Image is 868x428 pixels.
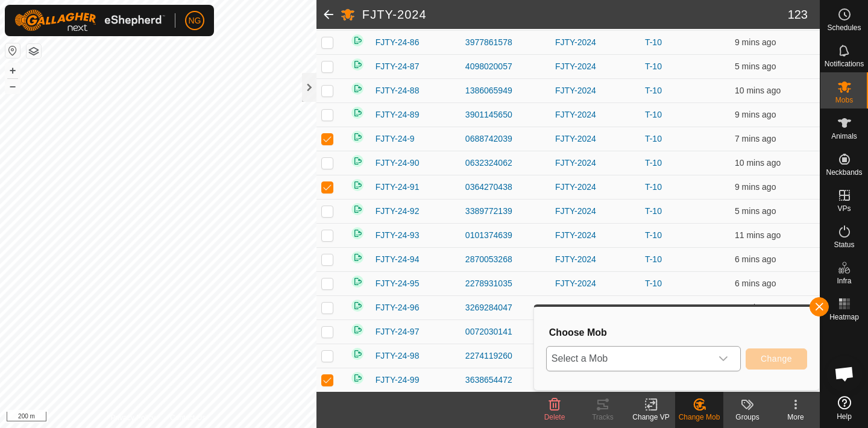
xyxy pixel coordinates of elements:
div: FJTY-2024 [555,277,635,290]
span: 10 Oct 2025, 1:05 pm [735,61,776,71]
button: – [5,79,20,93]
span: Neckbands [826,169,862,176]
img: returning on [350,323,365,337]
img: returning on [350,57,365,72]
img: returning on [350,250,365,265]
span: Heatmap [829,313,859,321]
span: VPs [837,205,851,212]
a: T-10 [645,303,662,312]
img: returning on [350,130,365,144]
a: T-10 [645,182,662,192]
span: 10 Oct 2025, 12:53 pm [735,303,781,312]
span: Infra [837,277,851,285]
span: 10 Oct 2025, 1:06 pm [735,206,776,216]
div: 2870053268 [465,253,546,266]
a: T-10 [645,158,662,168]
div: 3638654472 [465,374,546,386]
span: Mobs [835,96,853,104]
div: FJTY-2024 [555,84,635,97]
img: Gallagher Logo [14,10,165,31]
span: FJTY-24-91 [376,181,420,194]
div: Open chat [826,356,863,392]
img: returning on [350,105,365,120]
div: dropdown trigger [711,347,735,371]
span: FJTY-24-99 [376,374,420,386]
span: 10 Oct 2025, 1:01 pm [735,182,776,192]
div: 3269284047 [465,301,546,314]
div: 0101374639 [465,229,546,242]
span: 10 Oct 2025, 1:05 pm [735,254,776,264]
span: 10 Oct 2025, 1:00 pm [735,86,781,95]
span: FJTY-24-9 [376,133,415,145]
span: Status [834,241,854,248]
img: returning on [350,274,365,289]
span: FJTY-24-96 [376,301,420,314]
a: Privacy Policy [110,412,156,423]
span: Animals [831,133,857,140]
span: 10 Oct 2025, 1:01 pm [735,158,781,168]
div: 0072030141 [465,326,546,338]
div: FJTY-2024 [555,157,635,169]
button: Reset Map [5,43,20,58]
div: 3901145650 [465,109,546,121]
a: T-10 [645,37,662,47]
div: FJTY-2024 [555,60,635,73]
div: 1386065949 [465,84,546,97]
a: T-10 [645,134,662,143]
a: Contact Us [170,412,206,423]
button: Map Layers [27,44,41,58]
span: FJTY-24-89 [376,109,420,121]
div: FJTY-2024 [555,229,635,242]
a: T-10 [645,61,662,71]
div: 3389772139 [465,205,546,218]
img: returning on [350,178,365,192]
span: 10 Oct 2025, 1:04 pm [735,279,776,288]
div: 4098020057 [465,60,546,73]
span: Change [761,354,792,363]
a: T-10 [645,230,662,240]
span: Help [837,413,852,420]
a: T-10 [645,110,662,119]
span: 10 Oct 2025, 1:02 pm [735,110,776,119]
a: T-10 [645,279,662,288]
span: 10 Oct 2025, 1:04 pm [735,134,776,143]
a: T-10 [645,206,662,216]
span: 10 Oct 2025, 1:01 pm [735,37,776,47]
img: returning on [350,154,365,168]
img: returning on [350,33,365,48]
div: FJTY-2024 [555,205,635,218]
span: FJTY-24-86 [376,36,420,49]
div: Tracks [579,412,627,423]
h2: FJTY-2024 [362,7,788,22]
div: Groups [723,412,772,423]
div: FJTY-2024 [555,109,635,121]
img: returning on [350,371,365,385]
div: FJTY-2024 [555,36,635,49]
span: FJTY-24-95 [376,277,420,290]
span: Notifications [825,60,864,68]
div: 2278931035 [465,277,546,290]
img: returning on [350,298,365,313]
span: FJTY-24-87 [376,60,420,73]
span: 123 [788,5,808,24]
div: 3977861578 [465,36,546,49]
a: Help [820,391,868,425]
div: 0632324062 [465,157,546,169]
div: 2274119260 [465,350,546,362]
span: FJTY-24-92 [376,205,420,218]
button: + [5,63,20,78]
div: 0688742039 [465,133,546,145]
div: FJTY-2024 [555,301,635,314]
span: Delete [544,413,565,421]
div: FJTY-2024 [555,133,635,145]
div: 0364270438 [465,181,546,194]
span: FJTY-24-94 [376,253,420,266]
button: Change [746,348,807,370]
div: FJTY-2024 [555,181,635,194]
a: T-10 [645,254,662,264]
span: 10 Oct 2025, 1:00 pm [735,230,781,240]
span: Select a Mob [547,347,711,371]
span: Schedules [827,24,861,31]
span: NG [189,14,201,27]
span: FJTY-24-93 [376,229,420,242]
